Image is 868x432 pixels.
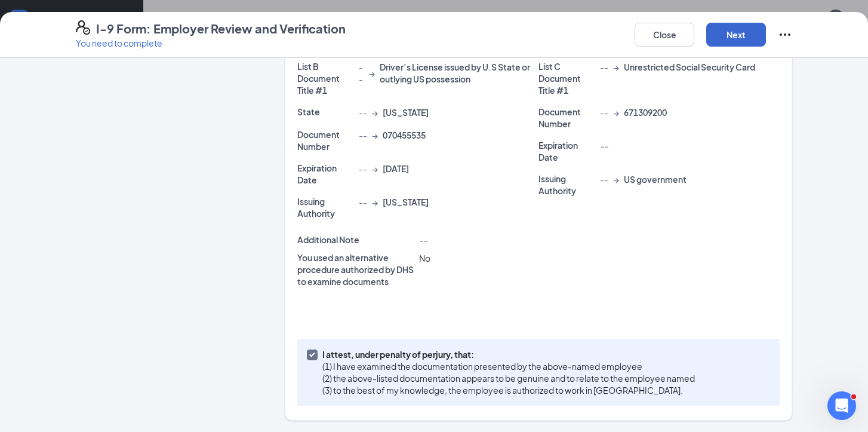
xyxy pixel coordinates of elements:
[600,61,608,73] span: --
[372,129,378,141] span: →
[613,61,619,73] span: →
[297,60,354,96] p: List B Document Title #1
[624,106,667,118] span: 671309200
[76,20,90,35] svg: FormI9EVerifyIcon
[538,60,595,96] p: List C Document Title #1
[359,196,367,208] span: --
[600,106,608,118] span: --
[322,348,695,360] p: I attest, under penalty of perjury, that:
[624,61,755,73] span: Unrestricted Social Security Card
[372,196,378,208] span: →
[827,391,856,420] iframe: Intercom live chat
[322,372,695,384] p: (2) the above-listed documentation appears to be genuine and to relate to the employee named
[322,360,695,372] p: (1) I have examined the documentation presented by the above-named employee
[624,173,687,185] span: US government
[297,252,414,287] p: You used an alternative procedure authorized by DHS to examine documents
[600,140,608,151] span: --
[538,106,595,130] p: Document Number
[635,23,694,47] button: Close
[383,106,429,118] span: [US_STATE]
[706,23,766,47] button: Next
[613,106,619,118] span: →
[322,384,695,396] p: (3) to the best of my knowledge, the employee is authorized to work in [GEOGRAPHIC_DATA].
[538,173,595,197] p: Issuing Authority
[372,163,378,174] span: →
[538,139,595,163] p: Expiration Date
[372,106,378,118] span: →
[76,37,346,49] p: You need to complete
[297,195,354,219] p: Issuing Authority
[369,67,375,79] span: →
[419,235,427,246] span: --
[419,253,430,264] span: No
[383,163,409,174] span: [DATE]
[383,196,429,208] span: [US_STATE]
[297,106,354,118] p: State
[383,129,426,141] span: 070455535
[297,128,354,152] p: Document Number
[613,173,619,185] span: →
[297,234,414,246] p: Additional Note
[359,163,367,174] span: --
[359,106,367,118] span: --
[380,61,538,85] span: Driver’s License issued by U.S State or outlying US possession
[359,129,367,141] span: --
[297,162,354,186] p: Expiration Date
[778,27,792,42] svg: Ellipses
[96,20,346,37] h4: I-9 Form: Employer Review and Verification
[600,173,608,185] span: --
[359,61,364,85] span: --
